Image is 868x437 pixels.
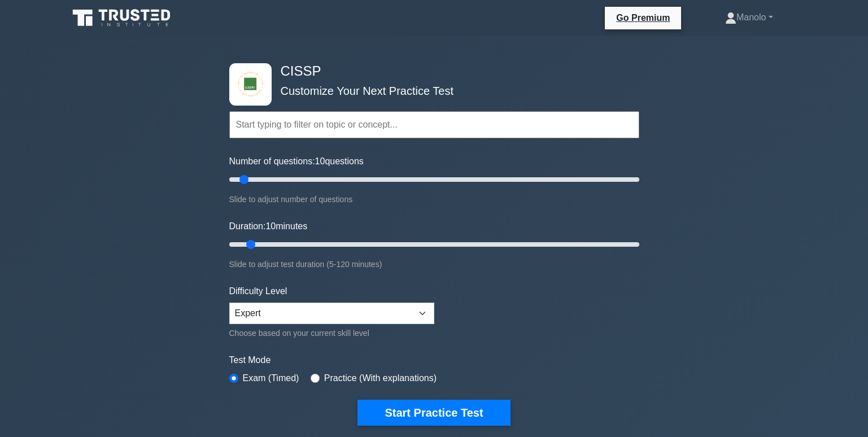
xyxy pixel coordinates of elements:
div: Slide to adjust test duration (5-120 minutes) [229,257,639,271]
button: Start Practice Test [357,400,510,426]
div: Slide to adjust number of questions [229,193,639,206]
div: Choose based on your current skill level [229,326,434,340]
label: Duration: minutes [229,220,308,233]
label: Exam (Timed) [243,372,299,385]
label: Test Mode [229,353,639,367]
span: 10 [315,156,325,166]
label: Practice (With explanations) [324,372,437,385]
a: Manolo [698,6,800,29]
span: 10 [265,221,276,231]
h4: CISSP [276,63,584,80]
label: Difficulty Level [229,285,287,298]
a: Go Premium [609,11,677,25]
input: Start typing to filter on topic or concept... [229,111,639,138]
label: Number of questions: questions [229,155,364,168]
